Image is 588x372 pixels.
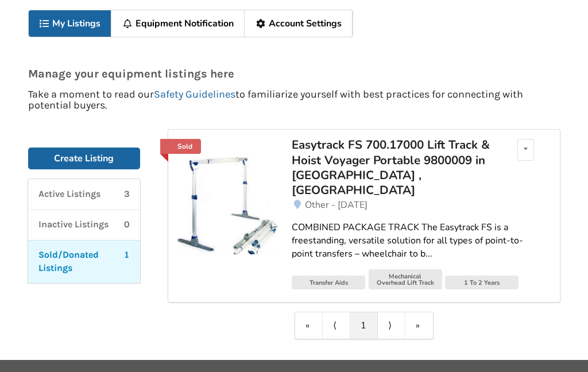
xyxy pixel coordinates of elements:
p: 3 [124,188,130,201]
a: 1 [350,312,378,339]
a: Next item [378,312,405,339]
span: Other - [DATE] [305,199,367,211]
a: First item [295,312,323,339]
p: Sold/Donated Listings [38,249,125,275]
p: 0 [124,218,130,231]
div: Transfer Aids [292,276,365,289]
a: Safety Guidelines [154,88,235,100]
p: Manage your equipment listings here [28,68,560,80]
a: Account Settings [245,10,353,37]
div: Pagination Navigation [295,312,434,339]
p: 1 [124,249,130,275]
p: Take a moment to read our to familiarize yourself with best practices for connecting with potenti... [28,89,560,111]
div: COMBINED PACKAGE TRACK The Easytrack FS is a freestanding, versatile solution for all types of po... [292,221,550,261]
a: Transfer AidsMechanical Overhead Lift Track1 To 2 Years [292,269,550,292]
a: Equipment Notification [111,10,245,37]
div: Easytrack FS 700.17000 Lift Track & Hoist Voyager Portable 9800009 in [GEOGRAPHIC_DATA] , [GEOGRA... [292,137,493,198]
a: Other - [DATE] [292,198,550,212]
a: Previous item [323,312,350,339]
a: Sold [177,139,278,254]
div: 1 To 2 Years [445,276,519,289]
a: Last item [405,312,433,339]
a: My Listings [29,10,112,37]
a: COMBINED PACKAGE TRACK The Easytrack FS is a freestanding, versatile solution for all types of po... [292,212,550,270]
a: Create Listing [28,148,141,169]
a: Easytrack FS 700.17000 Lift Track & Hoist Voyager Portable 9800009 in [GEOGRAPHIC_DATA] , [GEOGRA... [292,139,493,198]
div: Mechanical Overhead Lift Track [369,269,442,289]
a: Sold [160,139,201,154]
p: Active Listings [38,188,100,201]
p: Inactive Listings [38,218,109,231]
img: transfer aids-easytrack fs 700.17000 lift track & hoist voyager portable 9800009 in qualicum beac... [177,154,278,254]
